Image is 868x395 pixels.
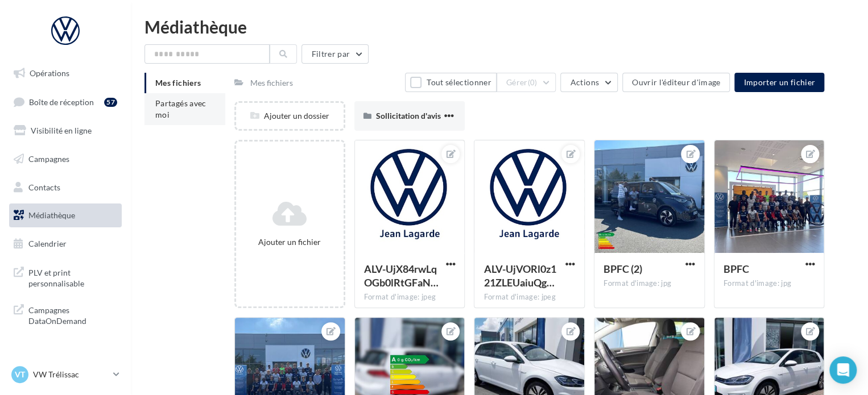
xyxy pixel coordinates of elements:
div: Format d'image: jpeg [483,292,575,302]
a: Médiathèque [7,203,124,227]
span: Boîte de réception [29,97,94,106]
span: Actions [570,77,598,87]
span: Campagnes [28,154,69,164]
span: ALV-UjVORl0z121ZLEUaiuQgWfSqlmt9IPIco1P1PbdW3haeX0uQ9cb5 [483,263,556,289]
p: VW Trélissac [33,369,109,380]
span: PLV et print personnalisable [28,265,117,289]
a: Visibilité en ligne [7,119,124,143]
div: Ajouter un dossier [236,110,344,122]
div: 57 [104,98,117,107]
span: Sollicitation d'avis [376,111,441,120]
span: Mes fichiers [155,78,201,88]
a: Contacts [7,176,124,199]
button: Actions [560,73,617,92]
button: Importer un fichier [734,73,824,92]
span: Visibilité en ligne [31,126,92,135]
span: Partagés avec moi [155,98,206,119]
span: Médiathèque [28,210,75,220]
a: VT VW Trélissac [9,364,122,385]
div: Format d'image: jpg [604,278,695,289]
a: PLV et print personnalisable [7,260,124,294]
a: Calendrier [7,232,124,256]
span: BPFC [724,263,749,275]
button: Tout sélectionner [405,73,496,92]
span: Importer un fichier [743,77,815,87]
span: Campagnes DataOnDemand [28,302,117,327]
span: VT [15,369,25,380]
a: Boîte de réception57 [7,90,124,114]
span: (0) [528,78,538,87]
a: Campagnes DataOnDemand [7,298,124,331]
span: Opérations [30,68,69,78]
span: Calendrier [28,239,67,248]
div: Format d'image: jpeg [364,292,456,302]
a: Campagnes [7,147,124,171]
span: Contacts [28,182,60,192]
div: Mes fichiers [250,77,293,89]
div: Open Intercom Messenger [829,356,857,384]
div: Format d'image: jpg [724,278,815,289]
button: Filtrer par [301,44,369,64]
div: Médiathèque [144,18,854,35]
a: Opérations [7,61,124,85]
button: Gérer(0) [497,73,556,92]
button: Ouvrir l'éditeur d'image [622,73,730,92]
span: ALV-UjX84rwLqOGb0lRtGFaNq2khBlriLkv9Cfedx2s6YjomB1ADwzIV [364,263,439,289]
div: Ajouter un fichier [241,236,339,248]
span: BPFC (2) [604,263,642,275]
